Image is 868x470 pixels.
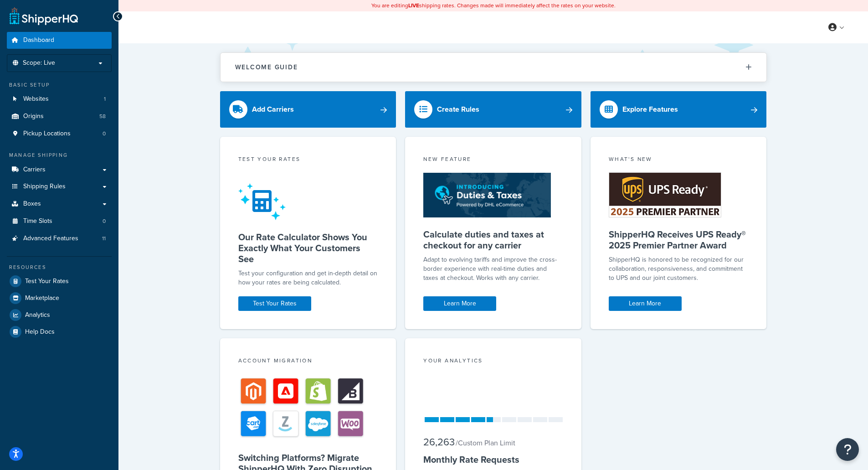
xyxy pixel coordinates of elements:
a: Learn More [423,296,496,311]
span: 26,263 [423,434,455,449]
span: 0 [103,217,106,225]
a: Shipping Rules [7,178,112,195]
div: New Feature [423,155,563,165]
span: Test Your Rates [25,278,69,285]
a: Create Rules [405,91,581,128]
a: Carriers [7,161,112,178]
span: Shipping Rules [23,183,66,191]
div: What's New [609,155,749,165]
span: Carriers [23,166,46,174]
div: Test your configuration and get in-depth detail on how your rates are being calculated. [238,269,378,287]
span: Boxes [23,200,41,208]
li: Pickup Locations [7,125,112,142]
span: Marketplace [25,294,59,302]
a: Pickup Locations0 [7,125,112,142]
span: 11 [102,235,106,243]
span: 1 [104,95,106,103]
a: Analytics [7,307,112,323]
a: Help Docs [7,324,112,340]
h2: Welcome Guide [235,64,298,71]
li: Advanced Features [7,230,112,247]
a: Advanced Features11 [7,230,112,247]
a: Websites1 [7,91,112,108]
span: Scope: Live [23,59,55,67]
a: Origins58 [7,108,112,125]
li: Origins [7,108,112,125]
li: Time Slots [7,213,112,230]
span: Origins [23,113,44,120]
h5: Calculate duties and taxes at checkout for any carrier [423,229,563,251]
a: Test Your Rates [7,273,112,289]
h5: Monthly Rate Requests [423,454,563,465]
h5: ShipperHQ Receives UPS Ready® 2025 Premier Partner Award [609,229,749,251]
span: Advanced Features [23,235,78,243]
a: Marketplace [7,290,112,306]
span: Dashboard [23,36,54,44]
div: Resources [7,263,112,271]
span: 0 [103,130,106,138]
div: Manage Shipping [7,151,112,159]
button: Open Resource Center [836,438,859,461]
a: Explore Features [591,91,767,128]
div: Test your rates [238,155,378,165]
span: Websites [23,95,49,103]
a: Learn More [609,296,682,311]
p: ShipperHQ is honored to be recognized for our collaboration, responsiveness, and commitment to UP... [609,255,749,283]
div: Explore Features [622,103,678,116]
div: Account Migration [238,356,378,367]
div: Create Rules [437,103,479,116]
div: Add Carriers [252,103,294,116]
span: Help Docs [25,328,55,336]
h5: Our Rate Calculator Shows You Exactly What Your Customers See [238,232,378,264]
span: Pickup Locations [23,130,71,138]
a: Boxes [7,196,112,212]
small: / Custom Plan Limit [456,438,515,448]
span: Time Slots [23,217,52,225]
span: Analytics [25,311,50,319]
a: Time Slots0 [7,213,112,230]
div: Basic Setup [7,81,112,89]
button: Welcome Guide [221,53,766,82]
a: Test Your Rates [238,296,311,311]
span: 58 [99,113,106,120]
a: Add Carriers [220,91,396,128]
b: LIVE [408,1,419,10]
li: Websites [7,91,112,108]
div: Your Analytics [423,356,563,367]
a: Dashboard [7,32,112,49]
p: Adapt to evolving tariffs and improve the cross-border experience with real-time duties and taxes... [423,255,563,283]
